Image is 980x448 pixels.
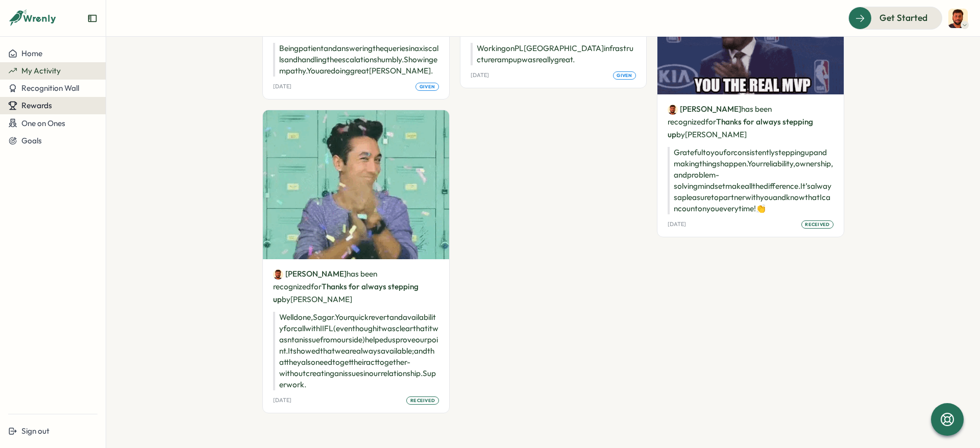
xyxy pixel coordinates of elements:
[87,13,97,23] button: Expand sidebar
[948,9,968,28] img: Sagar Chand Agarwal
[668,221,686,228] p: [DATE]
[21,66,61,76] span: My Activity
[668,117,813,139] span: Thanks for always stepping up
[21,101,52,110] span: Rewards
[668,103,834,141] p: has been recognized by [PERSON_NAME]
[263,110,449,259] img: Recognition Image
[273,43,439,77] p: Being patient and answering the queries in axis calls and handling the escalations humbly. Showin...
[410,397,435,404] span: received
[420,83,435,90] span: given
[848,7,942,29] button: Get Started
[879,11,927,24] span: Get Started
[668,147,834,214] p: Grateful to you for consistently stepping up and making things happen. Your reliability, ownershi...
[21,48,42,58] span: Home
[273,268,347,280] a: Sagar Chand Agarwal[PERSON_NAME]
[311,282,322,291] span: for
[617,72,632,79] span: given
[273,267,439,306] p: has been recognized by [PERSON_NAME]
[668,104,741,115] a: Sagar Chand Agarwal[PERSON_NAME]
[273,269,283,280] img: Sagar Chand Agarwal
[273,83,291,90] p: [DATE]
[273,312,439,390] p: Well done, Sagar. Your quick revert and availability for call with IIFL (even though it was clear...
[21,118,65,128] span: One on Ones
[668,105,678,115] img: Sagar Chand Agarwal
[705,117,716,127] span: for
[21,83,79,93] span: Recognition Wall
[471,72,489,79] p: [DATE]
[273,397,291,404] p: [DATE]
[471,43,636,65] p: Working on PL [GEOGRAPHIC_DATA] infrastructure rampup was really great.
[273,282,419,304] span: Thanks for always stepping up
[21,136,42,145] span: Goals
[805,221,829,228] span: received
[21,426,50,436] span: Sign out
